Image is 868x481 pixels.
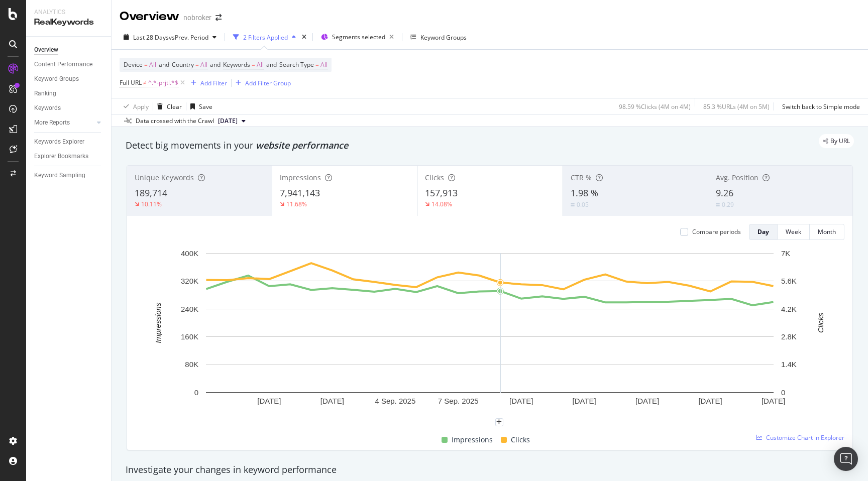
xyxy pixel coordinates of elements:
[257,397,281,405] text: [DATE]
[120,78,142,87] span: Full URL
[619,102,691,111] div: 98.59 % Clicks ( 4M on 4M )
[143,78,147,87] span: ≠
[252,60,255,69] span: =
[716,203,720,206] img: Equal
[120,29,221,45] button: Last 28 DaysvsPrev. Period
[34,103,104,113] a: Keywords
[34,117,94,128] a: More Reports
[571,173,592,182] span: CTR %
[181,249,198,258] text: 400K
[635,397,659,405] text: [DATE]
[135,173,194,182] span: Unique Keywords
[781,249,790,258] text: 7K
[431,200,452,208] div: 14.08%
[126,463,854,476] div: Investigate your changes in keyword performance
[332,33,385,41] span: Segments selected
[34,151,88,162] div: Explorer Bookmarks
[571,187,598,199] span: 1.98 %
[320,58,328,72] span: All
[749,224,778,240] button: Day
[830,138,850,144] span: By URL
[280,187,320,199] span: 7,941,143
[266,60,277,69] span: and
[495,418,503,426] div: plus
[778,98,860,114] button: Switch back to Simple mode
[181,305,198,313] text: 240K
[816,312,825,332] text: Clicks
[511,434,530,446] span: Clicks
[781,277,797,285] text: 5.6K
[819,134,854,148] div: legacy label
[124,60,143,69] span: Device
[141,200,162,208] div: 10.11%
[199,102,212,111] div: Save
[257,58,264,72] span: All
[148,76,178,90] span: ^.*-prjtl.*$
[223,60,250,69] span: Keywords
[573,397,596,405] text: [DATE]
[452,434,493,446] span: Impressions
[34,88,56,99] div: Ranking
[144,60,148,69] span: =
[210,60,221,69] span: and
[781,332,797,341] text: 2.8K
[425,187,458,199] span: 157,913
[133,33,169,42] span: Last 28 Days
[181,332,198,341] text: 160K
[698,397,722,405] text: [DATE]
[782,102,860,111] div: Switch back to Simple mode
[34,8,103,17] div: Analytics
[406,29,471,45] button: Keyword Groups
[692,227,741,236] div: Compare periods
[716,187,733,199] span: 9.26
[286,200,307,208] div: 11.68%
[716,173,758,182] span: Avg. Position
[34,103,61,113] div: Keywords
[280,173,321,182] span: Impressions
[120,98,149,114] button: Apply
[786,227,801,236] div: Week
[781,388,785,397] text: 0
[181,277,198,285] text: 320K
[781,360,797,369] text: 1.4K
[834,447,858,471] div: Open Intercom Messenger
[756,433,844,442] a: Customize Chart in Explorer
[425,173,444,182] span: Clicks
[34,137,104,147] a: Keywords Explorer
[185,360,198,369] text: 80K
[243,33,288,42] div: 2 Filters Applied
[34,74,79,84] div: Keyword Groups
[34,45,58,55] div: Overview
[245,79,291,87] div: Add Filter Group
[438,397,479,405] text: 7 Sep. 2025
[320,397,344,405] text: [DATE]
[232,77,291,89] button: Add Filter Group
[781,305,797,313] text: 4.2K
[34,137,84,147] div: Keywords Explorer
[215,14,222,21] div: arrow-right-arrow-left
[133,102,149,111] div: Apply
[135,187,167,199] span: 189,714
[762,397,785,405] text: [DATE]
[34,74,104,84] a: Keyword Groups
[34,17,103,28] div: RealKeywords
[167,102,182,111] div: Clear
[757,227,769,236] div: Day
[34,151,104,162] a: Explorer Bookmarks
[218,116,238,126] span: 2025 Sep. 1st
[317,29,398,45] button: Segments selected
[214,115,250,127] button: [DATE]
[375,397,415,405] text: 4 Sep. 2025
[153,98,182,114] button: Clear
[810,224,844,240] button: Month
[300,32,308,42] div: times
[169,33,208,42] span: vs Prev. Period
[34,59,104,70] a: Content Performance
[722,200,734,209] div: 0.29
[186,98,212,114] button: Save
[195,60,199,69] span: =
[187,77,227,89] button: Add Filter
[571,203,575,206] img: Equal
[200,58,207,72] span: All
[136,116,214,126] div: Data crossed with the Crawl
